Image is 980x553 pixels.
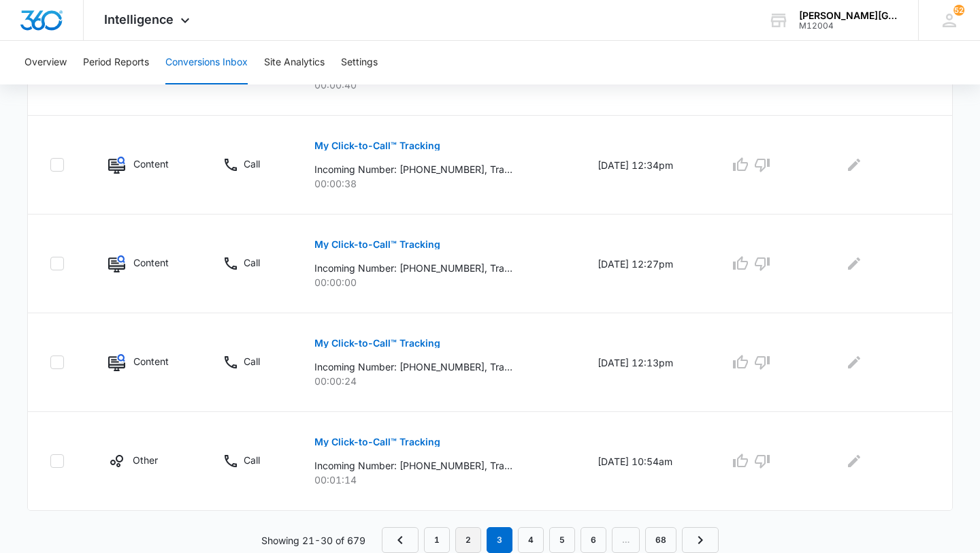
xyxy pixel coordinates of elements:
p: Content [133,157,169,171]
div: account id [799,21,898,31]
p: My Click-to-Call™ Tracking [314,240,440,249]
em: 3 [487,527,512,553]
div: notifications count [953,5,964,16]
p: My Click-to-Call™ Tracking [314,141,440,151]
p: 00:00:00 [314,275,564,289]
p: Other [133,453,158,467]
button: Edit Comments [843,154,865,176]
p: Call [244,354,260,368]
p: Incoming Number: [PHONE_NUMBER], Tracking Number: [PHONE_NUMBER], Ring To: [PHONE_NUMBER], Caller... [314,458,512,473]
a: Next Page [682,527,719,553]
button: My Click-to-Call™ Tracking [314,327,440,360]
p: 00:00:40 [314,78,564,92]
a: Page 4 [518,527,544,553]
p: My Click-to-Call™ Tracking [314,338,440,348]
button: Conversions Inbox [165,41,248,84]
p: Incoming Number: [PHONE_NUMBER], Tracking Number: [PHONE_NUMBER], Ring To: [PHONE_NUMBER], Caller... [314,360,512,374]
p: Call [244,255,260,270]
p: Content [133,255,169,270]
td: [DATE] 12:13pm [581,313,714,412]
button: Site Analytics [264,41,325,84]
button: My Click-to-Call™ Tracking [314,228,440,261]
button: Edit Comments [843,253,865,274]
p: Incoming Number: [PHONE_NUMBER], Tracking Number: [PHONE_NUMBER], Ring To: [PHONE_NUMBER], Caller... [314,162,512,176]
td: [DATE] 10:54am [581,412,714,511]
p: Call [244,453,260,467]
button: Edit Comments [843,351,865,373]
p: 00:01:14 [314,473,564,487]
p: Incoming Number: [PHONE_NUMBER], Tracking Number: [PHONE_NUMBER], Ring To: [PHONE_NUMBER], Caller... [314,261,512,275]
button: Overview [24,41,67,84]
td: [DATE] 12:27pm [581,215,714,313]
button: Settings [341,41,378,84]
p: Call [244,157,260,171]
p: My Click-to-Call™ Tracking [314,437,440,447]
span: Intelligence [104,12,174,27]
p: 00:00:24 [314,374,564,388]
a: Page 5 [549,527,575,553]
button: My Click-to-Call™ Tracking [314,129,440,162]
p: 00:00:38 [314,176,564,191]
button: My Click-to-Call™ Tracking [314,426,440,458]
a: Page 1 [424,527,450,553]
span: 52 [953,5,964,16]
a: Previous Page [382,527,419,553]
div: account name [799,10,898,21]
p: Content [133,354,169,368]
button: Period Reports [83,41,149,84]
a: Page 2 [455,527,481,553]
button: Edit Comments [843,450,865,472]
p: Showing 21-30 of 679 [261,533,365,548]
a: Page 6 [581,527,606,553]
nav: Pagination [382,527,719,553]
td: [DATE] 12:34pm [581,116,714,215]
a: Page 68 [645,527,676,553]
